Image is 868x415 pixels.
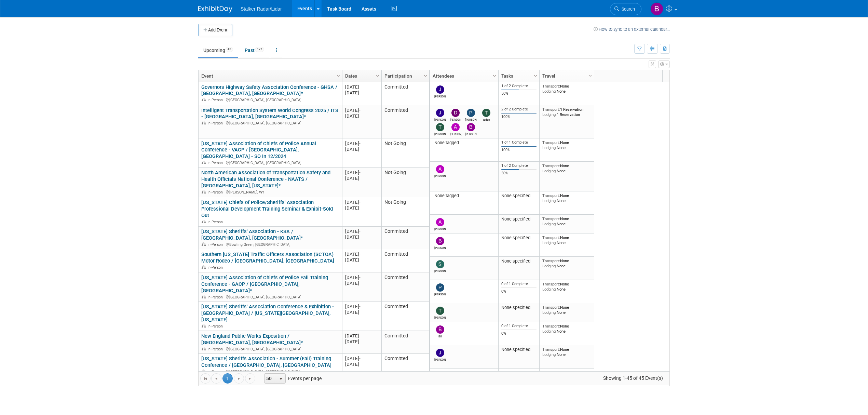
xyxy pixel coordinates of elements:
div: None None [542,305,592,315]
span: Transport: [542,324,560,329]
a: Column Settings [422,70,430,80]
span: Lodging: [542,310,557,315]
span: Lodging: [542,352,557,357]
div: [DATE] [345,146,378,152]
div: [DATE] [345,84,378,90]
div: 2 of 2 Complete [501,107,537,112]
div: None tagged [433,193,496,199]
span: In-Person [207,220,225,224]
span: Transport: [542,84,560,89]
span: In-Person [207,324,225,329]
div: [GEOGRAPHIC_DATA], [GEOGRAPHIC_DATA] [201,346,339,352]
td: Committed [381,272,429,302]
a: Go to the next page [234,373,244,384]
span: Transport: [542,140,560,145]
span: 1 [222,373,233,384]
span: Transport: [542,305,560,310]
div: None None [542,216,592,226]
a: Intelligent Transportation System World Congress 2025 / ITS - [GEOGRAPHIC_DATA], [GEOGRAPHIC_DATA]* [201,107,338,120]
img: ExhibitDay [198,6,232,13]
span: - [359,304,361,309]
a: Governors Highway Safety Association Conference - GHSA / [GEOGRAPHIC_DATA], [GEOGRAPHIC_DATA]* [201,84,337,97]
span: In-Person [207,347,225,351]
span: Column Settings [336,73,341,79]
span: In-Person [207,265,225,270]
td: Committed [381,354,429,377]
div: 0 of 1 Complete [501,324,537,329]
span: Transport: [542,107,560,112]
div: 100% [501,148,537,152]
span: In-Person [207,190,225,195]
span: - [359,252,361,257]
span: - [359,108,361,113]
img: tadas eikinas [482,109,490,117]
td: Committed [381,105,429,138]
div: None None [542,235,592,245]
div: [DATE] [345,175,378,181]
span: 50 [265,374,276,383]
a: How to sync to an external calendar... [594,27,670,32]
a: Tasks [501,70,535,82]
a: Search [610,3,641,15]
a: [US_STATE] Chiefs of Police/Sheriffs' Association Professional Development Training Seminar & Exh... [201,199,333,218]
td: Not Going [381,197,429,226]
a: Participation [384,70,425,82]
img: Bill Johnson [436,325,444,334]
img: Tommy Yates [436,123,444,131]
td: Not Going [381,168,429,197]
span: Lodging: [542,145,557,150]
span: Transport: [542,370,560,375]
a: Travel [542,70,589,82]
img: In-Person Event [202,98,206,101]
a: Column Settings [374,70,382,80]
img: Brooke Journet [650,2,663,15]
div: None specified [501,347,537,352]
span: In-Person [207,295,225,299]
a: [US_STATE] Association of Chiefs of Police Fall Training Conference - GACP / [GEOGRAPHIC_DATA], [... [201,275,328,294]
span: Lodging: [542,169,557,173]
div: [DATE] [345,90,378,96]
span: - [359,141,361,146]
td: Committed [381,227,429,250]
a: Go to the previous page [211,373,221,384]
div: None tagged [433,140,496,146]
span: 45 [226,47,233,52]
div: [DATE] [345,361,378,367]
div: None specified [501,193,537,199]
div: [GEOGRAPHIC_DATA], [GEOGRAPHIC_DATA] [201,294,339,300]
td: Committed [381,331,429,354]
span: In-Person [207,121,225,125]
span: In-Person [207,242,225,247]
span: In-Person [207,161,225,165]
a: North American Association of Transportation Safety and Health Officials National Conference - NA... [201,170,330,189]
div: Bowling Green, [GEOGRAPHIC_DATA] [201,241,339,247]
span: Column Settings [587,73,593,79]
span: Column Settings [423,73,428,79]
div: [DATE] [345,234,378,240]
img: Brooke Journet [467,123,475,131]
a: Go to the last page [245,373,255,384]
div: None None [542,84,592,94]
span: Go to the last page [247,376,253,381]
span: Column Settings [533,73,538,79]
div: [DATE] [345,339,378,345]
div: David Schmidt [450,117,462,121]
div: 100% [501,115,537,119]
span: Transport: [542,258,560,263]
img: Thomas Kenia [436,307,444,315]
a: Column Settings [587,70,594,80]
img: In-Person Event [202,121,206,124]
span: - [359,275,361,280]
img: Brian Wong [436,237,444,245]
div: [DATE] [345,251,378,257]
div: Tommy Yates [434,131,446,136]
a: Event [201,70,338,82]
div: None specified [501,235,537,241]
div: 1 of 3 Complete [501,370,537,375]
span: Transport: [542,282,560,286]
td: Not Going [381,138,429,168]
span: Lodging: [542,240,557,245]
div: Andrew Davis [434,173,446,178]
div: None None [542,140,592,150]
img: John Kestel [436,109,444,117]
